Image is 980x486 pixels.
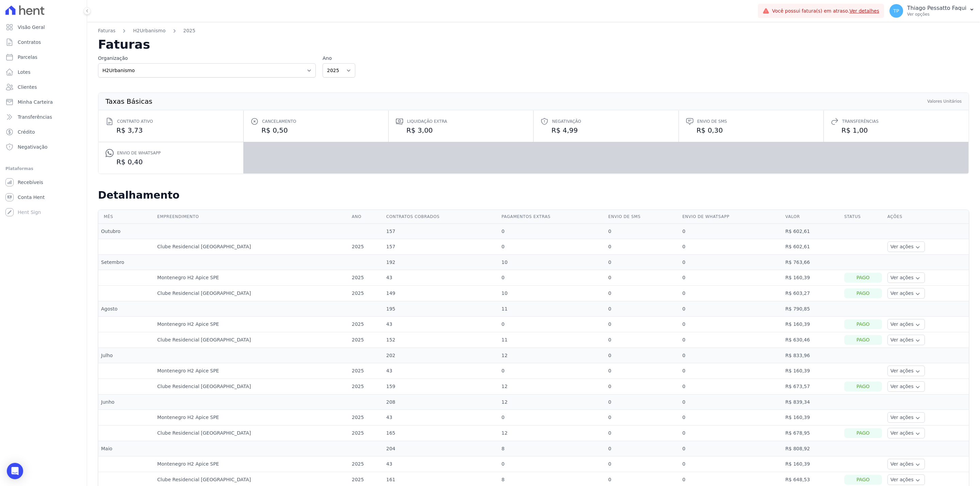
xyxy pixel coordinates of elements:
td: 0 [680,363,783,379]
td: Junho [98,395,154,410]
td: 2025 [349,270,383,286]
th: Taxas Básicas [105,98,153,104]
td: 165 [383,425,499,441]
button: Ver ações [887,272,925,283]
button: Ver ações [887,241,925,252]
td: R$ 630,46 [783,332,842,348]
td: 208 [383,395,499,410]
td: 195 [383,301,499,317]
span: Contrato ativo [117,118,153,125]
a: Lotes [3,65,84,79]
td: R$ 602,61 [783,224,842,239]
label: Ano [323,55,355,62]
td: Montenegro H2 Apice SPE [154,456,349,472]
div: Pago [844,335,882,345]
label: Organização [98,55,316,62]
th: Valores Unitários [927,98,962,104]
td: 0 [605,348,680,363]
td: 43 [383,410,499,425]
td: 2025 [349,317,383,332]
td: 0 [499,317,606,332]
td: R$ 160,39 [783,410,842,425]
a: Minha Carteira [3,95,84,109]
td: 0 [605,395,680,410]
nav: Breadcrumb [98,27,969,38]
td: Maio [98,441,154,456]
td: Agosto [98,301,154,317]
div: Pago [844,475,882,485]
button: Ver ações [887,288,925,299]
dd: R$ 0,50 [250,125,381,135]
th: Mês [98,210,154,224]
button: TP Thiago Pessatto Faqui Ver opções [884,1,980,20]
span: Contratos [18,39,41,46]
button: Ver ações [887,335,925,345]
h2: Faturas [98,38,969,51]
th: Empreendimento [154,210,349,224]
dd: R$ 4,99 [540,125,671,135]
td: 149 [383,286,499,301]
span: TP [893,9,899,13]
dd: R$ 1,00 [831,125,962,135]
div: Pago [844,382,882,391]
span: Minha Carteira [18,99,53,105]
td: R$ 603,27 [783,286,842,301]
td: 159 [383,379,499,395]
td: 43 [383,363,499,379]
td: 12 [499,425,606,441]
th: Valor [783,210,842,224]
td: Montenegro H2 Apice SPE [154,410,349,425]
td: 2025 [349,379,383,395]
td: 0 [605,379,680,395]
td: 0 [499,410,606,425]
td: 0 [605,239,680,255]
dd: R$ 3,73 [105,125,236,135]
td: 2025 [349,425,383,441]
td: Clube Residencial [GEOGRAPHIC_DATA] [154,332,349,348]
td: 0 [680,286,783,301]
a: Visão Geral [3,20,84,34]
span: Envio de Whatsapp [117,150,161,156]
button: Ver ações [887,474,925,485]
td: R$ 602,61 [783,239,842,255]
th: Contratos cobrados [383,210,499,224]
td: 0 [680,395,783,410]
td: R$ 160,39 [783,270,842,286]
td: 12 [499,348,606,363]
div: Pago [844,288,882,298]
td: 10 [499,286,606,301]
td: 152 [383,332,499,348]
td: 8 [499,441,606,456]
td: 192 [383,255,499,270]
td: 202 [383,348,499,363]
td: 0 [680,301,783,317]
button: Ver ações [887,459,925,469]
button: Ver ações [887,412,925,423]
td: 0 [605,255,680,270]
td: 157 [383,239,499,255]
a: Faturas [98,27,115,34]
td: 2025 [349,363,383,379]
td: 0 [680,348,783,363]
td: 0 [680,425,783,441]
div: Open Intercom Messenger [7,463,23,479]
span: Transferências [18,114,52,120]
div: Plataformas [5,165,81,173]
td: 0 [605,317,680,332]
span: Negativação [552,118,581,125]
td: R$ 678,95 [783,425,842,441]
a: Clientes [3,80,84,94]
td: 2025 [349,286,383,301]
td: 204 [383,441,499,456]
td: 0 [605,410,680,425]
a: Crédito [3,125,84,139]
td: 0 [605,456,680,472]
td: R$ 160,39 [783,456,842,472]
td: Setembro [98,255,154,270]
td: 43 [383,317,499,332]
td: R$ 808,92 [783,441,842,456]
span: Crédito [18,129,35,135]
td: 0 [605,441,680,456]
div: Pago [844,428,882,438]
th: Envio de Whatsapp [680,210,783,224]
